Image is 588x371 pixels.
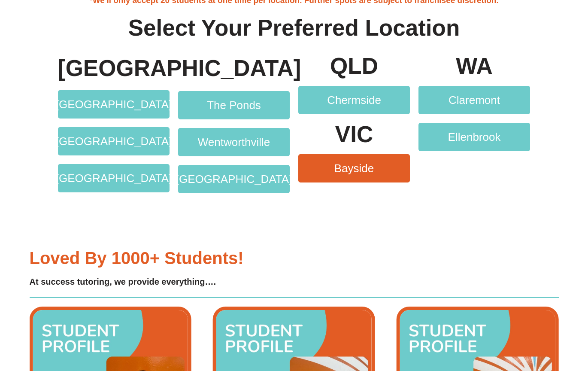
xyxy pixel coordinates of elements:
[58,164,170,192] a: [GEOGRAPHIC_DATA]
[176,173,292,185] span: [GEOGRAPHIC_DATA]
[298,86,410,114] a: Chermside
[448,131,501,143] span: Ellenbrook
[298,154,410,182] a: Bayside
[327,94,381,106] span: Chermside
[56,136,172,147] span: [GEOGRAPHIC_DATA]
[30,275,288,289] h4: At success tutoring, we provide everything….
[178,91,290,119] a: The Ponds
[298,55,410,77] p: QLD
[198,137,270,148] span: Wentworthville
[449,94,500,106] span: Claremont
[418,86,530,114] a: Claremont
[56,173,172,184] span: [GEOGRAPHIC_DATA]
[207,100,261,111] span: The Ponds
[334,163,374,174] span: Bayside
[178,165,290,193] a: [GEOGRAPHIC_DATA]
[58,90,170,119] a: [GEOGRAPHIC_DATA]
[128,15,460,40] b: Select Your Preferred Location
[441,274,588,371] iframe: Chat Widget
[178,128,290,156] a: Wentworthville
[298,123,410,146] p: VIC
[30,249,288,267] h3: Loved by 1000+ students!
[56,99,172,110] span: [GEOGRAPHIC_DATA]
[418,55,530,77] p: WA
[418,123,530,151] a: Ellenbrook
[58,127,170,155] a: [GEOGRAPHIC_DATA]
[58,55,170,82] h4: [GEOGRAPHIC_DATA]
